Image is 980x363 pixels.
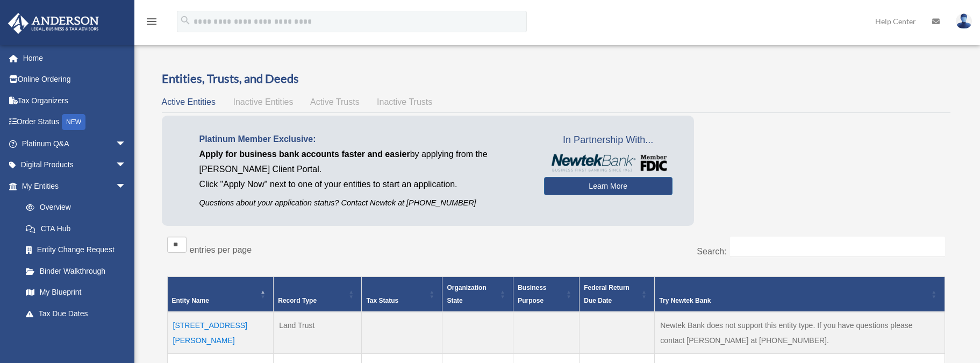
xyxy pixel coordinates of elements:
[655,312,945,354] td: Newtek Bank does not support this entity type. If you have questions please contact [PERSON_NAME]...
[145,19,158,28] a: menu
[199,132,528,147] p: Platinum Member Exclusive:
[8,324,142,346] a: My Anderson Teamarrow_drop_down
[549,154,667,172] img: NewtekBankLogoSM.png
[15,218,137,239] a: CTA Hub
[697,247,726,256] label: Search:
[116,154,137,176] span: arrow_drop_down
[162,97,216,106] span: Active Entities
[8,175,137,197] a: My Entitiesarrow_drop_down
[180,15,191,26] i: search
[199,150,410,159] span: Apply for business bank accounts faster and easier
[167,276,274,312] th: Entity Name: Activate to invert sorting
[167,312,274,354] td: [STREET_ADDRESS][PERSON_NAME]
[377,97,432,106] span: Inactive Trusts
[5,13,102,34] img: Anderson Advisors Platinum Portal
[513,276,580,312] th: Business Purpose: Activate to sort
[362,276,442,312] th: Tax Status: Activate to sort
[199,147,528,177] p: by applying from the [PERSON_NAME] Client Portal.
[145,15,158,28] i: menu
[172,297,209,304] span: Entity Name
[274,276,362,312] th: Record Type: Activate to sort
[310,97,360,106] span: Active Trusts
[442,276,513,312] th: Organization State: Activate to sort
[199,196,528,210] p: Questions about your application status? Contact Newtek at [PHONE_NUMBER]
[116,324,137,346] span: arrow_drop_down
[580,276,655,312] th: Federal Return Due Date: Activate to sort
[15,282,137,303] a: My Blueprint
[655,276,945,312] th: Try Newtek Bank : Activate to sort
[366,297,398,304] span: Tax Status
[584,284,630,304] span: Federal Return Due Date
[518,284,546,304] span: Business Purpose
[15,303,137,324] a: Tax Due Dates
[199,177,528,192] p: Click "Apply Now" next to one of your entities to start an application.
[116,175,137,197] span: arrow_drop_down
[8,154,142,176] a: Digital Productsarrow_drop_down
[8,47,142,69] a: Home
[116,133,137,155] span: arrow_drop_down
[62,114,85,130] div: NEW
[8,111,142,133] a: Order StatusNEW
[15,239,137,261] a: Entity Change Request
[8,133,142,154] a: Platinum Q&Aarrow_drop_down
[544,132,673,149] span: In Partnership With...
[15,197,132,218] a: Overview
[544,177,673,195] a: Learn More
[162,70,950,87] h3: Entities, Trusts, and Deeds
[15,260,137,282] a: Binder Walkthrough
[956,13,972,29] img: User Pic
[274,312,362,354] td: Land Trust
[278,297,317,304] span: Record Type
[447,284,486,304] span: Organization State
[8,69,142,90] a: Online Ordering
[659,294,928,307] div: Try Newtek Bank
[8,90,142,111] a: Tax Organizers
[190,245,252,254] label: entries per page
[233,97,293,106] span: Inactive Entities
